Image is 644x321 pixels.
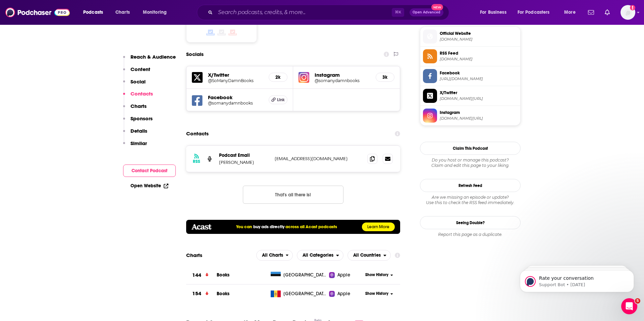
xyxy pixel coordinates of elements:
[513,7,559,18] button: open menu
[123,90,153,103] button: Contacts
[256,250,293,261] button: open menu
[274,74,282,80] h5: 2k
[585,7,597,18] a: Show notifications dropdown
[130,115,153,122] p: Sponsors
[363,272,395,278] button: Show History
[215,7,392,18] input: Search podcasts, credits, & more...
[480,8,506,17] span: For Business
[329,272,363,278] a: Apple
[420,232,521,237] div: Report this page as a duplicate.
[243,186,343,204] button: Nothing here.
[630,5,635,10] svg: Add a profile image
[440,30,518,37] span: Official Website
[559,7,584,18] button: open menu
[123,66,150,78] button: Content
[423,89,518,103] a: X/Twitter[DOMAIN_NAME][URL]
[420,157,521,163] span: Do you host or manage this podcast?
[475,7,515,18] button: open menu
[277,97,285,103] span: Link
[440,116,518,121] span: instagram.com/somanydamnbooks
[621,5,635,20] span: Logged in as ldigiovine
[123,78,146,91] button: Social
[510,256,644,303] iframe: Intercom notifications message
[440,90,518,96] span: X/Twitter
[123,103,147,115] button: Charts
[83,8,103,17] span: Podcasts
[440,70,518,76] span: Facebook
[253,224,284,230] a: buy ads directly
[621,5,635,20] button: Show profile menu
[130,183,168,189] a: Open Website
[315,72,370,78] h5: Instagram
[381,74,389,80] h5: 3k
[431,4,443,10] span: New
[297,250,343,261] h2: Categories
[115,8,130,17] span: Charts
[283,272,327,278] span: Estonia
[236,224,337,230] h5: You can across all Acast podcasts
[275,156,362,162] p: [EMAIL_ADDRESS][DOMAIN_NAME]
[217,291,229,297] a: Books
[256,250,293,261] h2: Platforms
[123,165,176,177] button: Contact Podcast
[123,128,147,140] button: Details
[440,37,518,42] span: somanydamnbooks.com
[423,29,518,44] a: Official Website[DOMAIN_NAME]
[362,222,395,231] a: Learn More
[365,291,388,297] span: Show History
[219,159,269,165] p: [PERSON_NAME]
[130,66,150,72] p: Content
[130,54,176,60] p: Reach & Audience
[420,179,521,192] button: Refresh Feed
[130,140,147,146] p: Similar
[5,6,70,19] img: Podchaser - Follow, Share and Rate Podcasts
[268,291,329,297] a: [GEOGRAPHIC_DATA], [GEOGRAPHIC_DATA]
[283,291,327,297] span: Moldova, Republic of
[130,103,147,109] p: Charts
[440,110,518,116] span: Instagram
[420,216,521,229] a: Seeing Double?
[138,7,175,18] button: open menu
[123,140,147,152] button: Similar
[392,8,404,17] span: ⌘ K
[208,94,263,101] h5: Facebook
[143,8,167,17] span: Monitoring
[219,152,269,158] p: Podcast Email
[208,78,263,83] a: @SoManyDamnBooks
[440,50,518,56] span: RSS Feed
[564,8,576,17] span: More
[621,298,637,314] iframe: Intercom live chat
[353,253,381,258] span: All Countries
[347,250,391,261] h2: Countries
[268,272,329,278] a: [GEOGRAPHIC_DATA]
[130,78,146,85] p: Social
[423,69,518,83] a: Facebook[URL][DOMAIN_NAME]
[621,5,635,20] img: User Profile
[635,298,640,304] span: 5
[208,101,263,106] a: @somanydamnbooks
[192,290,201,298] h3: 154
[192,224,211,230] img: acastlogo
[602,7,612,18] a: Show notifications dropdown
[186,266,217,284] a: 144
[365,272,388,278] span: Show History
[423,109,518,123] a: Instagram[DOMAIN_NAME][URL]
[186,284,217,303] a: 154
[363,291,395,297] button: Show History
[299,72,309,83] img: iconImage
[518,8,550,17] span: For Podcasters
[123,115,153,128] button: Sponsors
[130,90,153,97] p: Contacts
[217,272,229,278] a: Books
[315,78,370,83] a: @somanydamnbooks
[193,159,200,164] h3: RSS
